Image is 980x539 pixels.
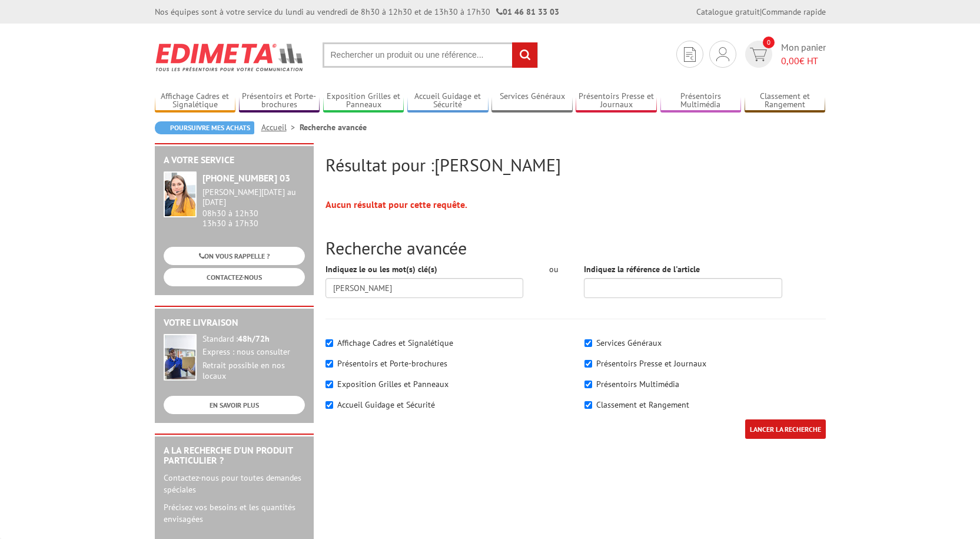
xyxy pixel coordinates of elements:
h2: Recherche avancée [325,238,826,257]
img: devis rapide [716,47,729,61]
a: devis rapide 0 Mon panier 0,00€ HT [742,41,826,68]
input: Exposition Grilles et Panneaux [325,381,333,388]
a: Présentoirs Multimédia [660,91,742,111]
input: Présentoirs Multimédia [584,381,592,388]
label: Présentoirs Multimédia [596,379,679,389]
h2: Résultat pour : [325,155,826,174]
div: Standard : [202,334,305,345]
label: Présentoirs Presse et Journaux [596,358,706,369]
strong: 01 46 81 33 03 [496,6,559,17]
strong: [PHONE_NUMBER] 03 [202,172,290,184]
div: | [696,6,826,18]
a: Accueil [261,122,300,133]
input: Services Généraux [584,339,592,347]
label: Exposition Grilles et Panneaux [337,379,449,389]
div: ou [541,263,566,275]
a: Services Généraux [491,91,573,111]
img: devis rapide [750,48,767,61]
span: 0 [763,37,775,48]
h2: A votre service [164,155,305,166]
a: Commande rapide [762,6,826,17]
strong: 48h/72h [238,333,270,344]
label: Présentoirs et Porte-brochures [337,358,447,369]
a: Présentoirs Presse et Journaux [576,91,657,111]
a: Exposition Grilles et Panneaux [323,91,404,111]
input: LANCER LA RECHERCHE [745,419,826,439]
h2: Votre livraison [164,318,305,328]
div: 08h30 à 12h30 13h30 à 17h30 [202,187,305,228]
a: Accueil Guidage et Sécurité [407,91,489,111]
a: Présentoirs et Porte-brochures [239,91,320,111]
input: Accueil Guidage et Sécurité [325,401,333,409]
a: CONTACTEZ-NOUS [164,268,305,286]
img: widget-livraison.jpg [164,334,197,381]
label: Indiquez le ou les mot(s) clé(s) [325,263,437,275]
span: € HT [781,54,826,68]
strong: Aucun résultat pour cette requête. [325,199,467,210]
div: [PERSON_NAME][DATE] au [DATE] [202,187,305,207]
div: Nos équipes sont à votre service du lundi au vendredi de 8h30 à 12h30 et de 13h30 à 17h30 [155,6,559,18]
p: Contactez-nous pour toutes demandes spéciales [164,472,305,495]
img: widget-service.jpg [164,171,197,217]
p: Précisez vos besoins et les quantités envisagées [164,501,305,525]
label: Indiquez la référence de l'article [584,263,700,275]
li: Recherche avancée [300,121,367,133]
span: [PERSON_NAME] [434,153,561,176]
input: Présentoirs et Porte-brochures [325,360,333,368]
label: Affichage Cadres et Signalétique [337,338,453,348]
a: Classement et Rangement [745,91,826,111]
label: Services Généraux [596,338,662,348]
a: Catalogue gratuit [696,6,760,17]
label: Accueil Guidage et Sécurité [337,399,435,410]
span: 0,00 [781,55,799,67]
div: Express : nous consulter [202,347,305,358]
div: Retrait possible en nos locaux [202,361,305,382]
img: devis rapide [684,47,696,62]
h2: A la recherche d'un produit particulier ? [164,445,305,466]
span: Mon panier [781,41,826,68]
input: rechercher [512,42,537,68]
img: Edimeta [155,35,305,79]
input: Classement et Rangement [584,401,592,409]
a: Poursuivre mes achats [155,121,254,134]
label: Classement et Rangement [596,399,689,410]
input: Rechercher un produit ou une référence... [323,42,538,68]
a: EN SAVOIR PLUS [164,396,305,414]
input: Présentoirs Presse et Journaux [584,360,592,368]
a: ON VOUS RAPPELLE ? [164,247,305,265]
a: Affichage Cadres et Signalétique [155,91,236,111]
input: Affichage Cadres et Signalétique [325,339,333,347]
